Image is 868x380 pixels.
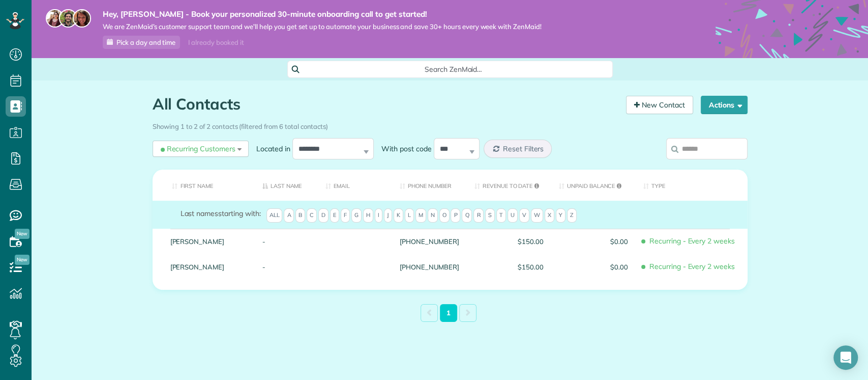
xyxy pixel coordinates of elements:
button: Actions [701,96,747,114]
a: [PERSON_NAME] [170,263,247,270]
span: I [375,208,382,223]
span: $150.00 [474,263,544,270]
span: Recurring Customers [159,144,235,154]
div: [PHONE_NUMBER] [392,229,466,254]
span: Last names [181,209,219,218]
span: A [284,208,294,223]
span: S [485,208,495,223]
span: $150.00 [474,238,544,245]
span: Q [462,208,472,223]
span: V [519,208,529,223]
th: Revenue to Date: activate to sort column ascending [467,170,551,201]
span: Reset Filters [503,144,544,153]
a: [PERSON_NAME] [170,238,247,245]
span: B [295,208,305,223]
span: L [405,208,414,223]
img: jorge-587dff0eeaa6aab1f244e6dc62b8924c3b6ad411094392a53c71c6c4a576187d.jpg [59,9,77,28]
img: maria-72a9807cf96188c08ef61303f053569d2e2a8a1cde33d635c8a3ac13582a053d.jpg [46,9,64,28]
label: starting with: [181,208,261,219]
th: Type: activate to sort column ascending [636,170,747,201]
span: H [363,208,373,223]
th: Unpaid Balance: activate to sort column ascending [551,170,636,201]
span: P [451,208,460,223]
div: [PHONE_NUMBER] [392,254,466,280]
span: T [496,208,506,223]
strong: Hey, [PERSON_NAME] - Book your personalized 30-minute onboarding call to get started! [103,9,542,19]
span: O [439,208,450,223]
span: E [330,208,339,223]
a: 1 [440,304,457,322]
span: X [545,208,554,223]
th: Phone number: activate to sort column ascending [392,170,466,201]
a: - [262,238,311,245]
div: I already booked it [182,36,250,49]
span: Recurring - Every 2 weeks [643,258,740,276]
span: K [394,208,403,223]
label: Located in [249,144,292,154]
span: We are ZenMaid’s customer support team and we’ll help you get set up to automate your business an... [103,22,542,31]
span: Recurring - Every 2 weeks [643,232,740,250]
span: N [428,208,438,223]
span: D [318,208,328,223]
span: C [307,208,317,223]
span: All [266,208,283,223]
span: F [341,208,350,223]
th: Last Name: activate to sort column descending [255,170,318,201]
div: Showing 1 to 2 of 2 contacts (filtered from 6 total contacts) [153,118,747,131]
span: M [415,208,426,223]
span: U [507,208,518,223]
img: michelle-19f622bdf1676172e81f8f8fba1fb50e276960ebfe0243fe18214015130c80e4.jpg [73,9,91,28]
a: - [262,263,311,270]
h1: All Contacts [153,96,618,113]
span: J [384,208,392,223]
label: With post code [374,144,434,154]
a: New Contact [626,96,693,114]
a: Pick a day and time [103,36,180,49]
span: $0.00 [559,238,628,245]
th: First Name: activate to sort column ascending [153,170,255,201]
span: $0.00 [559,263,628,270]
span: W [531,208,543,223]
span: New [15,255,29,265]
span: R [473,208,484,223]
span: G [351,208,362,223]
div: Open Intercom Messenger [833,345,858,370]
span: Pick a day and time [116,38,175,46]
th: Email: activate to sort column ascending [318,170,392,201]
span: New [15,229,29,239]
span: Z [567,208,577,223]
span: Y [556,208,565,223]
